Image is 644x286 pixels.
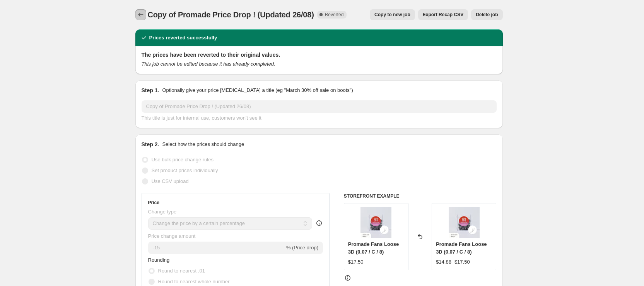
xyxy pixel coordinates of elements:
div: help [315,219,323,227]
div: $17.50 [348,258,364,266]
span: Delete job [476,12,498,18]
span: Round to nearest whole number [158,279,230,284]
h3: Price [148,200,159,206]
span: Use CSV upload [152,178,189,184]
input: -15 [148,242,285,254]
button: Copy to new job [370,9,415,20]
span: Set product prices individually [152,168,218,173]
div: $14.88 [436,258,451,266]
span: % (Price drop) [286,245,318,250]
button: Price change jobs [135,9,146,20]
span: This title is just for internal use, customers won't see it [142,115,261,121]
button: Export Recap CSV [418,9,468,20]
span: Copy of Promade Price Drop ! (Updated 26/08) [148,10,314,19]
h2: The prices have been reverted to their original values. [142,51,497,59]
i: This job cannot be edited because it has already completed. [142,61,275,67]
img: Legend_LoosePromade-01_80x.jpg [360,207,391,238]
span: Rounding [148,257,170,263]
h6: STOREFRONT EXAMPLE [344,193,497,199]
h2: Prices reverted successfully [149,34,217,42]
span: Price change amount [148,233,196,239]
img: Legend_LoosePromade-01_80x.jpg [449,207,480,238]
button: Delete job [471,9,502,20]
h2: Step 1. [142,86,159,94]
p: Select how the prices should change [162,140,244,148]
span: Promade Fans Loose 3D (0.07 / C / 8) [436,241,487,255]
h2: Step 2. [142,140,159,148]
span: Reverted [325,12,344,18]
span: Change type [148,209,177,215]
span: Round to nearest .01 [158,268,205,274]
input: 30% off holiday sale [142,100,497,113]
span: Promade Fans Loose 3D (0.07 / C / 8) [348,241,399,255]
p: Optionally give your price [MEDICAL_DATA] a title (eg "March 30% off sale on boots") [162,86,353,94]
strike: $17.50 [454,258,470,266]
span: Use bulk price change rules [152,157,214,162]
span: Export Recap CSV [423,12,463,18]
span: Copy to new job [374,12,410,18]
